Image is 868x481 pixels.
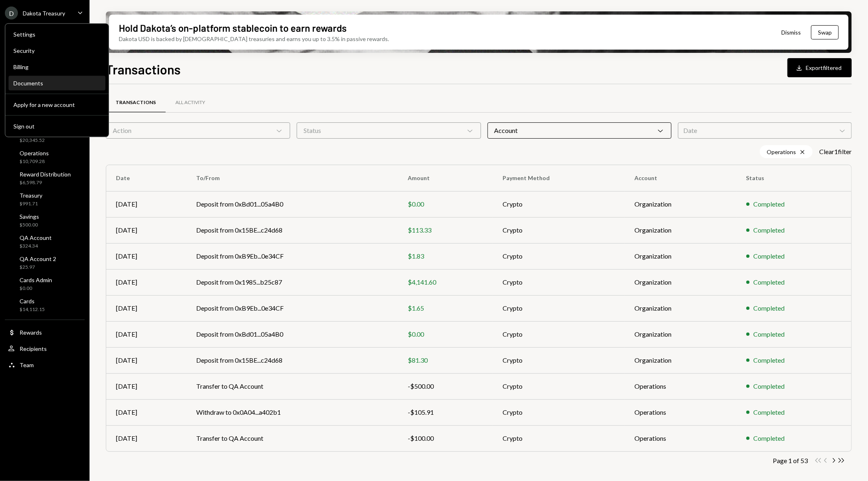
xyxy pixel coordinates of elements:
div: Cards [20,298,45,305]
div: Team [20,361,34,368]
div: $14,112.15 [20,306,45,313]
div: Savings [20,213,39,220]
div: Operations [20,150,49,157]
div: Operations [760,145,813,158]
td: Deposit from 0x1985...b25c87 [187,269,398,295]
td: Withdraw to 0x0A04...a402b1 [187,399,398,425]
div: Dakota USD is backed by [DEMOGRAPHIC_DATA] treasuries and earns you up to 3.5% in passive rewards. [119,35,389,43]
button: Exportfiltered [787,58,852,77]
div: $0.00 [20,285,52,292]
div: Completed [754,433,785,443]
td: Crypto [493,269,625,295]
a: Billing [9,59,105,74]
div: [DATE] [116,199,177,209]
th: Status [737,165,851,191]
a: Transactions [106,92,166,113]
button: Apply for a new account [9,98,105,112]
div: Completed [754,303,785,313]
div: $991.71 [20,200,42,207]
div: Completed [754,355,785,365]
td: Transfer to QA Account [187,425,398,451]
a: Rewards [5,325,85,340]
h1: Transactions [106,61,181,77]
a: All Activity [166,92,215,113]
td: Deposit from 0xBd01...05a4B0 [187,321,398,347]
a: Operations$10,709.28 [5,147,85,167]
a: Security [9,43,105,58]
a: Reward Distribution$6,598.79 [5,168,85,188]
div: Treasury [20,192,42,199]
a: Recipients [5,341,85,356]
div: $4,141.60 [408,277,483,287]
th: Payment Method [493,165,625,191]
div: Apply for a new account [13,101,101,108]
td: Crypto [493,425,625,451]
div: Billing [13,63,101,70]
div: $113.33 [408,225,483,235]
td: Deposit from 0xBd01...05a4B0 [187,191,398,217]
div: $500.00 [20,222,39,229]
td: Organization [625,191,737,217]
th: Account [625,165,737,191]
div: $20,345.52 [20,137,59,144]
td: Crypto [493,243,625,269]
td: Crypto [493,399,625,425]
div: $25.97 [20,264,56,271]
td: Organization [625,321,737,347]
div: -$500.00 [408,381,483,391]
div: Rewards [20,329,42,336]
td: Crypto [493,217,625,243]
div: [DATE] [116,433,177,443]
a: Documents [9,76,105,90]
td: Deposit from 0x15BE...c24d68 [187,347,398,373]
td: Operations [625,373,737,399]
div: Completed [754,277,785,287]
div: [DATE] [116,303,177,313]
div: Status [297,122,481,139]
td: Transfer to QA Account [187,373,398,399]
td: Deposit from 0xB9Eb...0e34CF [187,295,398,321]
th: Date [106,165,187,191]
th: Amount [398,165,493,191]
div: All Activity [175,99,205,106]
td: Deposit from 0x15BE...c24d68 [187,217,398,243]
div: [DATE] [116,251,177,261]
div: Completed [754,199,785,209]
div: $0.00 [408,329,483,339]
div: $1.83 [408,251,483,261]
div: [DATE] [116,407,177,417]
div: [DATE] [116,277,177,287]
div: Date [678,122,852,139]
div: Completed [754,329,785,339]
div: $324.34 [20,243,52,250]
td: Crypto [493,347,625,373]
div: $1.65 [408,303,483,313]
div: Sign out [13,123,101,130]
div: [DATE] [116,355,177,365]
div: Settings [13,31,101,38]
div: Reward Distribution [20,171,71,178]
div: Cards Admin [20,276,52,283]
div: Transactions [116,99,156,106]
td: Organization [625,243,737,269]
a: Settings [9,27,105,41]
td: Crypto [493,191,625,217]
a: Cards$14,112.15 [5,295,85,315]
div: Recipients [20,345,47,352]
div: Documents [13,80,101,87]
a: QA Account$324.34 [5,232,85,251]
a: QA Account 2$25.97 [5,253,85,272]
div: Completed [754,381,785,391]
a: Treasury$991.71 [5,189,85,209]
div: Completed [754,407,785,417]
button: Swap [811,25,839,39]
div: Completed [754,225,785,235]
div: Account [488,122,672,139]
div: Page 1 of 53 [773,457,808,464]
button: Clear1filter [819,148,852,156]
td: Organization [625,347,737,373]
a: Team [5,357,85,372]
th: To/From [187,165,398,191]
td: Operations [625,425,737,451]
td: Organization [625,217,737,243]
